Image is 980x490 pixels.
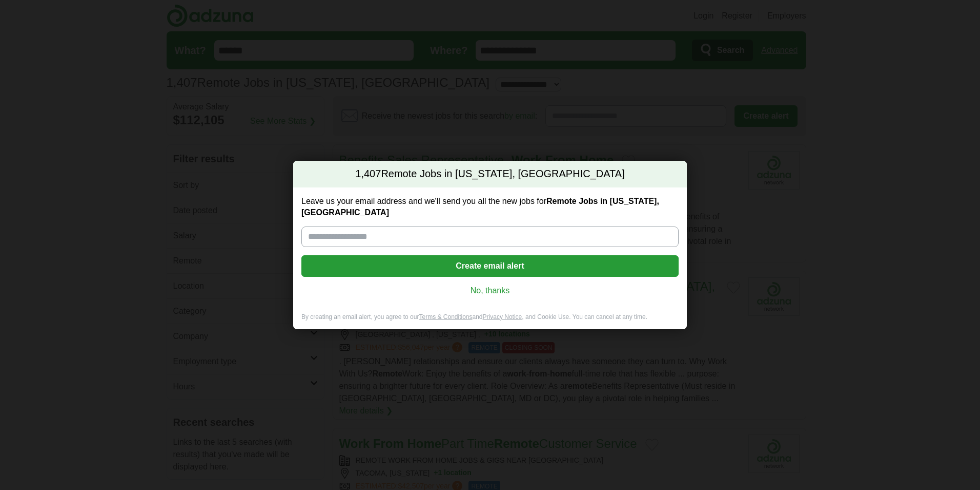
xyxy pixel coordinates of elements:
[301,197,659,217] strong: Remote Jobs in [US_STATE], [GEOGRAPHIC_DATA]
[355,167,381,181] span: 1,407
[301,255,679,277] button: Create email alert
[310,285,670,296] a: No, thanks
[293,161,687,187] h2: Remote Jobs in [US_STATE], [GEOGRAPHIC_DATA]
[483,313,522,321] a: Privacy Notice
[419,313,472,321] a: Terms & Conditions
[301,196,679,218] label: Leave us your email address and we'll send you all the new jobs for
[293,313,687,330] div: By creating an email alert, you agree to our and , and Cookie Use. You can cancel at any time.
